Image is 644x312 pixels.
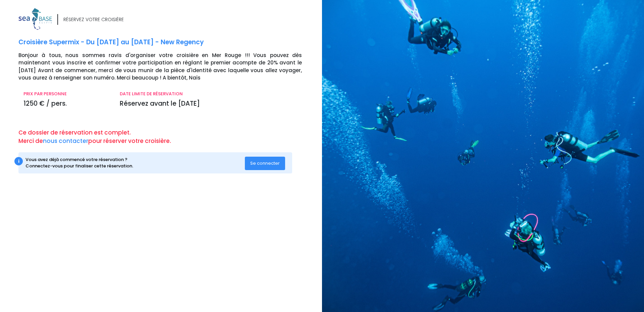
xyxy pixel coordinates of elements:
a: nous contacter [43,137,88,145]
p: Croisière Supermix - Du [DATE] au [DATE] - New Regency [18,38,317,47]
div: RÉSERVEZ VOTRE CROISIÈRE [63,16,124,23]
div: i [14,157,23,165]
div: Vous avez déjà commencé votre réservation ? Connectez-vous pour finaliser cette réservation. [25,156,245,169]
img: logo_color1.png [18,8,52,30]
p: DATE LIMITE DE RÉSERVATION [120,91,302,97]
p: Réservez avant le [DATE] [120,99,302,109]
p: PRIX PAR PERSONNE [23,91,110,97]
span: Se connecter [250,160,280,166]
button: Se connecter [245,157,285,170]
p: Bonjour à tous, nous sommes ravis d'organiser votre croisière en Mer Rouge !!! Vous pouvez dès ma... [18,52,317,82]
a: Se connecter [245,160,285,166]
p: Ce dossier de réservation est complet. Merci de pour réserver votre croisière. [18,128,317,146]
p: 1250 € / pers. [23,99,110,109]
